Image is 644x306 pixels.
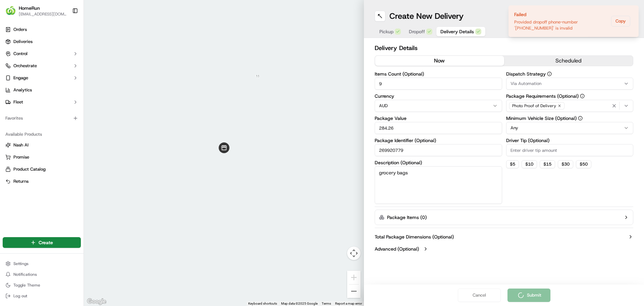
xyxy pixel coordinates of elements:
span: Nash AI [13,142,29,148]
span: Notifications [13,272,37,277]
a: Deliveries [3,36,81,47]
input: Enter package identifier [375,144,502,156]
a: Product Catalog [5,166,78,172]
span: Orchestrate [13,63,37,69]
span: API Documentation [63,97,108,104]
button: Notifications [3,270,81,279]
img: Google [86,297,108,306]
span: Orders [13,27,27,33]
input: Enter package value [375,122,502,134]
div: 💻 [57,98,62,103]
span: Control [13,51,28,57]
label: Items Count (Optional) [375,72,502,76]
button: HomeRunHomeRun[EMAIL_ADDRESS][DOMAIN_NAME] [3,3,69,19]
span: Pylon [67,114,81,119]
button: $50 [576,160,591,168]
span: Via Automation [511,81,541,87]
button: Dispatch Strategy [547,72,552,76]
label: Advanced (Optional) [375,246,419,252]
a: 💻API Documentation [54,95,110,107]
button: Zoom out [347,285,361,298]
button: Package Items (0) [375,210,633,225]
button: Package Requirements (Optional) [580,94,585,98]
button: Start new chat [114,66,122,74]
a: Open this area in Google Maps (opens a new window) [86,297,108,306]
span: HomeRun [19,5,40,11]
div: We're available if you need us! [23,71,85,76]
input: Enter driver tip amount [506,144,634,156]
button: Fleet [3,97,81,107]
div: Start new chat [23,64,110,71]
a: 📗Knowledge Base [4,95,54,107]
button: Advanced (Optional) [375,246,633,252]
span: Log out [13,293,27,299]
button: Control [3,48,81,59]
span: Analytics [13,87,32,93]
a: Orders [3,24,81,35]
h2: Delivery Details [375,43,633,53]
label: Description (Optional) [375,160,502,165]
span: Settings [13,261,29,266]
div: 📗 [7,98,12,103]
span: Fleet [13,99,23,105]
input: Enter number of items [375,78,502,90]
span: Delivery Details [440,28,474,35]
button: Settings [3,259,81,268]
input: Got a question? Start typing here... [17,43,121,50]
button: Product Catalog [3,164,81,175]
span: Map data ©2025 Google [281,302,318,305]
button: Zoom in [347,271,361,284]
button: Total Package Dimensions (Optional) [375,233,633,240]
textarea: grocery bags [375,166,502,204]
button: Copy [611,16,630,27]
button: Minimum Vehicle Size (Optional) [578,116,583,121]
button: $30 [558,160,573,168]
span: Engage [13,75,28,81]
span: Promise [13,154,29,160]
button: Photo Proof of Delivery [506,100,634,112]
p: Welcome 👋 [7,27,122,38]
div: Failed [514,11,608,18]
label: Package Items ( 0 ) [387,214,427,221]
div: Provided dropoff phone-number '[PHONE_NUMBER]' is invalid [514,19,608,31]
h1: Create New Delivery [389,11,464,21]
a: Returns [5,178,78,184]
span: Returns [13,178,29,184]
button: $10 [522,160,537,168]
button: Orchestrate [3,60,81,71]
div: Favorites [3,113,81,124]
label: Dispatch Strategy [506,72,634,76]
span: Toggle Theme [13,282,40,288]
span: [EMAIL_ADDRESS][DOMAIN_NAME] [19,11,67,17]
img: HomeRun [5,5,16,16]
a: Analytics [3,85,81,95]
span: Deliveries [13,39,33,45]
label: Package Identifier (Optional) [375,138,502,143]
div: Available Products [3,129,81,140]
label: Driver Tip (Optional) [506,138,634,143]
span: Create [39,239,53,246]
a: Report a map error [335,302,362,305]
img: Nash [7,7,20,20]
button: now [375,56,504,66]
span: Dropoff [409,28,425,35]
span: Pickup [379,28,393,35]
label: Currency [375,94,502,98]
span: Product Catalog [13,166,46,172]
button: Create [3,237,81,248]
span: Knowledge Base [13,97,51,104]
button: Keyboard shortcuts [248,301,277,306]
button: $5 [506,160,519,168]
label: Total Package Dimensions (Optional) [375,233,454,240]
button: Promise [3,152,81,163]
a: Terms (opens in new tab) [322,302,331,305]
button: Engage [3,73,81,83]
label: Package Requirements (Optional) [506,94,634,98]
button: Via Automation [506,78,634,90]
button: Map camera controls [347,247,361,260]
button: scheduled [504,56,633,66]
span: Photo Proof of Delivery [512,103,556,108]
label: Package Value [375,116,502,121]
a: Powered byPylon [47,114,81,119]
button: Log out [3,291,81,301]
